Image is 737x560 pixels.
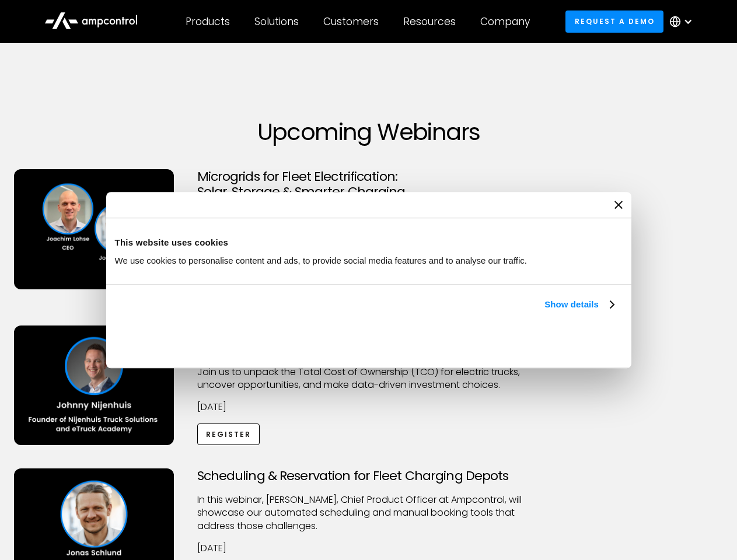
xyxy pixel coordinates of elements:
[254,15,299,28] div: Solutions
[186,15,230,28] div: Products
[323,15,379,28] div: Customers
[614,201,623,209] button: Close banner
[480,15,530,28] div: Company
[115,256,528,265] span: We use cookies to personalise content and ads, to provide social media features and to analyse ou...
[197,169,540,200] h3: Microgrids for Fleet Electrification: Solar, Storage & Smarter Charging
[403,15,456,28] div: Resources
[197,468,540,484] h3: Scheduling & Reservation for Fleet Charging Depots
[197,542,540,555] p: [DATE]
[115,236,623,250] div: This website uses cookies
[450,325,618,359] button: Okay
[197,366,540,392] p: Join us to unpack the Total Cost of Ownership (TCO) for electric trucks, uncover opportunities, a...
[565,10,663,32] a: Request a demo
[197,401,540,414] p: [DATE]
[14,118,724,146] h1: Upcoming Webinars
[197,494,540,533] p: ​In this webinar, [PERSON_NAME], Chief Product Officer at Ampcontrol, will showcase our automated...
[544,297,613,311] a: Show details
[197,423,260,445] a: Register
